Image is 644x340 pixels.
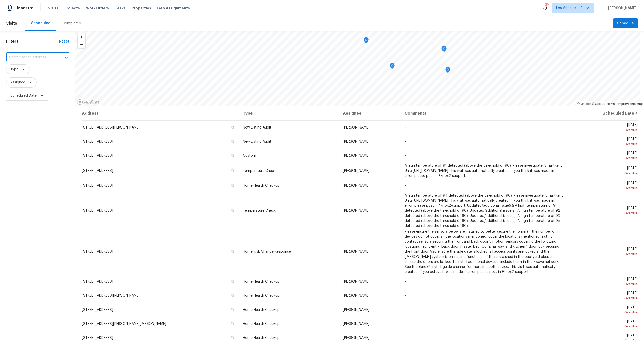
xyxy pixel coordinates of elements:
a: Mapbox homepage [77,99,99,105]
button: Copy Address [230,208,235,213]
span: [DATE] [572,206,638,216]
span: Work Orders [86,6,109,11]
span: Home Health Checkup [243,336,280,340]
span: - [405,280,406,283]
span: - [405,126,406,129]
button: Copy Address [230,293,235,298]
span: Projects [64,6,80,11]
div: Reset [59,39,69,44]
a: Improve this map [618,102,643,106]
span: Properties [132,6,151,11]
span: New Listing Audit [243,126,271,129]
span: [PERSON_NAME] [343,322,369,326]
th: Comments [400,106,568,120]
button: Copy Address [230,249,235,254]
span: [PERSON_NAME] [343,308,369,312]
button: Schedule [613,18,638,29]
span: - [405,140,406,143]
div: Map marker [364,37,369,45]
span: Home Health Checkup [243,294,280,297]
span: Geo Assignments [157,6,190,11]
span: [DATE] [572,247,638,257]
th: Assignee [339,106,400,120]
div: Map marker [390,63,395,71]
span: [DATE] [572,181,638,191]
span: [STREET_ADDRESS] [82,250,113,253]
span: [DATE] [572,151,638,161]
button: Copy Address [230,168,235,173]
th: Scheduled Date ↑ [568,106,638,120]
span: Tasks [115,6,126,10]
span: [PERSON_NAME] [343,294,369,297]
span: Maestro [17,6,34,11]
span: [DATE] [572,123,638,133]
button: Copy Address [230,153,235,158]
span: Home Health Checkup [243,280,280,283]
span: Schedule [617,20,634,27]
span: [DATE] [572,166,638,176]
button: Copy Address [230,125,235,130]
div: Overdue [572,186,638,191]
span: - [405,308,406,312]
span: [DATE] [572,277,638,287]
div: 22 [545,3,548,8]
span: Type [10,67,18,72]
span: [STREET_ADDRESS] [82,154,113,157]
canvas: Map [75,31,640,106]
span: [STREET_ADDRESS] [82,280,113,283]
span: [STREET_ADDRESS] [82,209,113,212]
div: Overdue [572,252,638,257]
span: A high temperature of 94 detected (above the threshold of 90). Please investigate. SmartRent Unit... [405,194,563,228]
span: [DATE] [572,320,638,329]
span: [STREET_ADDRESS][PERSON_NAME] [82,126,140,129]
span: [PERSON_NAME] [343,336,369,340]
button: Copy Address [230,335,235,340]
button: Open [63,54,70,61]
div: Completed [62,21,81,26]
span: [PERSON_NAME] [343,126,369,129]
span: [STREET_ADDRESS] [82,169,113,173]
span: [DATE] [572,306,638,315]
button: Copy Address [230,183,235,188]
span: [STREET_ADDRESS] [82,308,113,312]
span: Temperature Check [243,209,276,212]
div: Map marker [445,67,450,75]
button: Copy Address [230,279,235,284]
span: Scheduled Date [10,93,37,98]
span: [STREET_ADDRESS] [82,140,113,143]
span: [DATE] [572,137,638,147]
th: Address [82,106,239,120]
th: Type [239,106,339,120]
span: - [405,294,406,297]
span: [PERSON_NAME] [343,169,369,173]
span: [STREET_ADDRESS] [82,184,113,187]
span: [PERSON_NAME] [343,154,369,157]
span: Assignee [10,80,25,85]
span: Home Health Checkup [243,184,280,187]
span: [PERSON_NAME] [343,140,369,143]
span: Temperature Check [243,169,276,173]
div: Overdue [572,171,638,176]
span: [PERSON_NAME] [606,6,636,11]
div: Overdue [572,324,638,329]
span: Custom [243,154,256,157]
div: Overdue [572,127,638,133]
button: Zoom out [78,41,85,48]
div: Scheduled [31,21,50,26]
span: Please ensure the sensors below are installed to better secure the home: (If the number of device... [405,230,559,274]
span: - [405,184,406,187]
button: Zoom in [78,33,85,41]
span: Visits [48,6,58,11]
span: [DATE] [572,291,638,301]
span: Home Health Checkup [243,308,280,312]
span: New Listing Audit [243,140,271,143]
div: Overdue [572,142,638,147]
span: Visits [6,18,17,29]
span: [STREET_ADDRESS][PERSON_NAME][PERSON_NAME] [82,322,166,326]
span: [STREET_ADDRESS][PERSON_NAME] [82,294,140,297]
span: [PERSON_NAME] [343,250,369,253]
span: Zoom out [78,41,85,48]
div: Overdue [572,282,638,287]
span: Home Risk Change Response [243,250,291,253]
